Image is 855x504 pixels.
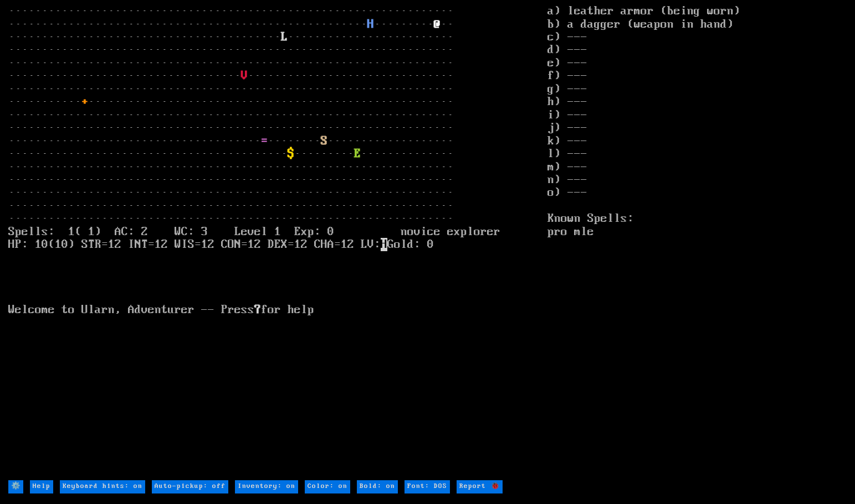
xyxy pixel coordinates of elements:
font: $ [288,147,294,160]
b: ? [254,303,261,316]
font: L [281,30,288,44]
font: V [241,69,248,82]
input: Color: on [305,480,350,493]
font: + [81,95,88,108]
input: Auto-pickup: off [152,480,228,493]
larn: ··································································· ·····························... [8,5,547,479]
input: Keyboard hints: on [60,480,145,493]
stats: a) leather armor (being worn) b) a dagger (weapon in hand) c) --- d) --- e) --- f) --- g) --- h) ... [547,5,847,479]
font: H [367,18,374,31]
font: E [354,147,361,160]
input: Inventory: on [235,480,298,493]
font: @ [434,18,441,31]
input: Font: DOS [405,480,450,493]
input: Bold: on [357,480,398,493]
font: = [261,134,268,148]
input: Report 🐞 [457,480,503,493]
mark: H [381,238,387,251]
font: S [321,134,327,148]
input: ⚙️ [8,480,23,493]
input: Help [30,480,53,493]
